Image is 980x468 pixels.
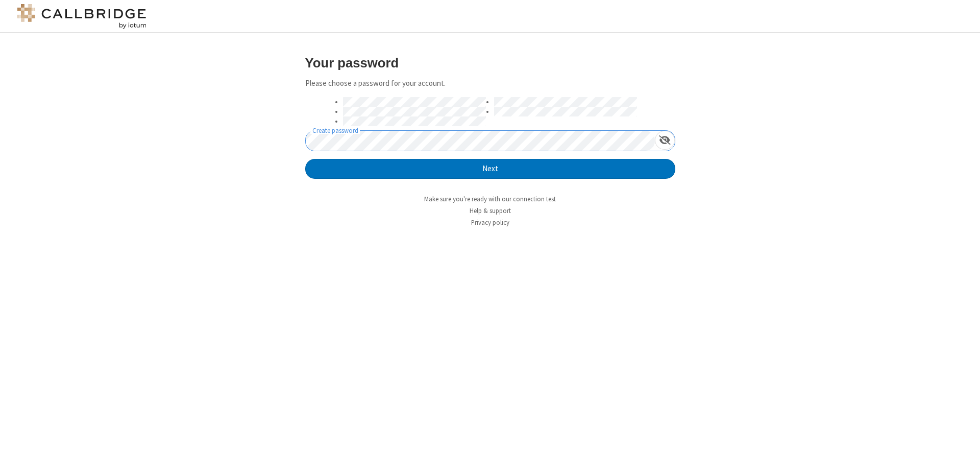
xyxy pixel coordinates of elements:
input: Create password [306,131,655,151]
div: Show password [655,131,675,150]
p: Please choose a password for your account. [305,78,675,89]
h3: Your password [305,56,675,70]
button: Next [305,159,675,179]
a: Help & support [470,206,511,215]
a: Privacy policy [471,218,509,227]
img: logo@2x.png [15,4,148,29]
a: Make sure you're ready with our connection test [424,195,556,203]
